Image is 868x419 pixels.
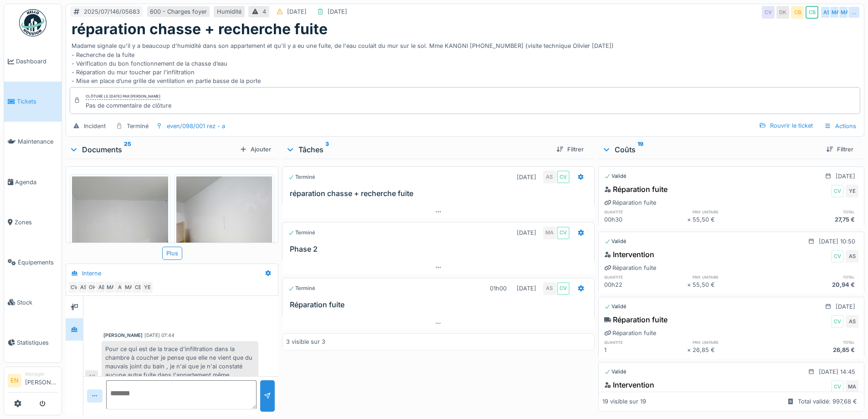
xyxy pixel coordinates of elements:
div: Coûts [602,144,819,155]
div: Intervention [604,379,654,390]
span: Équipements [18,258,58,267]
h6: quantité [604,339,687,345]
div: Filtrer [822,143,857,155]
div: Réparation fuite [604,329,656,337]
div: [DATE] [517,173,536,181]
div: 2025/07/146/05683 [84,7,140,16]
a: Dashboard [4,41,62,82]
div: [DATE] 14:45 [819,367,855,376]
div: YE [141,281,154,294]
div: Réparation fuite [604,184,668,195]
div: Clôturé le [DATE] par [PERSON_NAME] [86,93,160,100]
h3: réparation chasse + recherche fuite [290,189,590,198]
div: Tâches [286,144,549,155]
div: Validé [604,238,627,245]
div: Pour ce qui est de la trace d'infiltration dans la chambre à coucher je pense que elle ne vient q... [102,341,258,383]
h6: total [776,209,858,215]
a: Stock [4,282,62,322]
div: Rouvrir le ticket [755,119,817,132]
div: 19 visible sur 19 [602,398,646,406]
div: Validé [604,303,627,310]
h6: quantité [604,274,687,280]
li: [PERSON_NAME] [25,371,58,390]
div: CV [68,281,81,294]
div: 55,50 € [693,280,776,289]
div: MA [829,6,842,19]
div: [DATE] [517,284,536,293]
div: [DATE] [517,228,536,237]
div: Terminé [288,285,315,292]
div: Terminé [127,122,149,130]
div: Manager [25,371,58,378]
span: Agenda [15,178,58,186]
div: Pas de commentaire de clôture [86,101,171,110]
div: Documents [69,144,236,155]
span: Stock [17,298,58,307]
div: YE [846,185,858,197]
div: [DATE] [836,302,855,311]
div: AS [77,281,90,294]
div: 00h22 [604,280,687,289]
div: 600 - Charges foyer [150,7,207,16]
div: CB [791,6,804,19]
div: 3 visible sur 3 [286,337,325,346]
div: AS [846,250,858,263]
div: A [113,281,126,294]
div: Réparation fuite [604,198,656,207]
div: 20,94 € [776,280,858,289]
h6: quantité [604,209,687,215]
div: Intervention [604,249,654,260]
div: CV [831,380,844,393]
span: Tickets [17,97,58,106]
sup: 19 [637,144,643,155]
h1: réparation chasse + recherche fuite [72,21,328,38]
div: [DATE] [287,7,307,16]
div: MA [846,380,858,393]
div: 26,85 € [693,346,776,354]
div: [DATE] 07:44 [144,332,175,339]
div: Filtrer [553,143,587,155]
div: AS [820,6,833,19]
span: Dashboard [16,57,58,66]
div: DK [776,6,789,19]
div: even/098/001 rez - a [167,122,225,130]
div: [DATE] [836,172,855,181]
div: AS [543,171,556,183]
div: MA [838,6,851,19]
div: CB [132,281,144,294]
div: Madame signale qu'il y a beaucoup d'humidité dans son appartement et qu'il y a eu une fuite, de l... [72,38,858,85]
h6: total [776,274,858,280]
div: 4 [262,7,266,16]
div: [DATE] [328,7,347,16]
div: AS [846,315,858,328]
div: Plus [162,247,182,260]
a: Zones [4,202,62,242]
h6: prix unitaire [693,209,776,215]
div: Terminé [288,229,315,237]
sup: 25 [124,144,131,155]
a: Tickets [4,82,62,122]
h6: prix unitaire [693,339,776,345]
div: Incident [84,122,106,130]
a: Maintenance [4,122,62,162]
div: Interne [82,269,101,278]
img: Badge_color-CXgf-gQk.svg [19,9,46,36]
span: Maintenance [18,137,58,146]
div: CV [557,282,570,295]
div: Total validé: 997,68 € [798,398,857,406]
span: Zones [15,218,58,227]
img: j0dt7dh8y3idghb7qzb0rsicuzl9 [176,176,272,305]
h6: total [776,339,858,345]
a: Équipements [4,242,62,282]
div: 26,85 € [776,346,858,354]
div: CV [557,171,570,183]
div: CB [806,6,818,19]
div: OH [86,281,99,294]
div: × [687,215,693,224]
div: 01h00 [490,284,507,293]
div: CV [762,6,775,19]
div: CV [831,315,844,328]
div: 27,75 € [776,215,858,224]
div: Actions [820,119,860,133]
div: Validé [604,172,627,180]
